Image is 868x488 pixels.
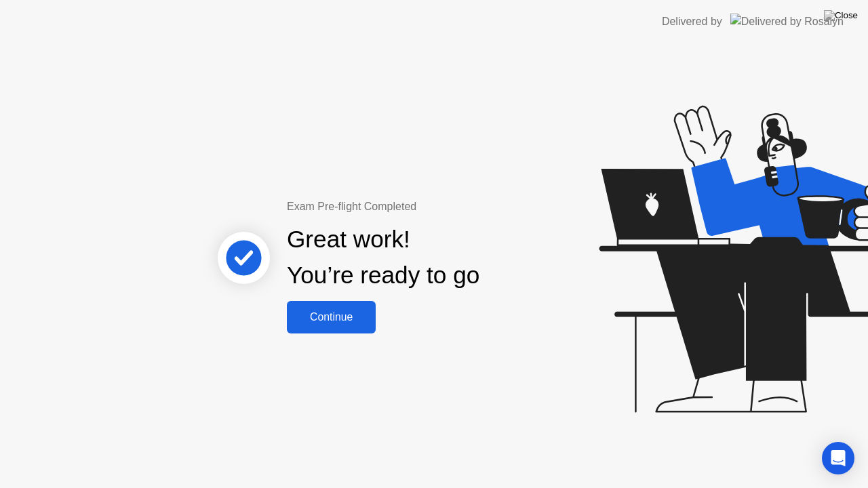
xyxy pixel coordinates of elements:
div: Open Intercom Messenger [822,442,854,474]
img: Close [824,10,858,21]
div: Delivered by [662,14,722,30]
div: Great work! You’re ready to go [287,222,479,293]
div: Exam Pre-flight Completed [287,199,567,215]
div: Continue [291,311,372,323]
button: Continue [287,301,376,333]
img: Delivered by Rosalyn [730,14,844,29]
